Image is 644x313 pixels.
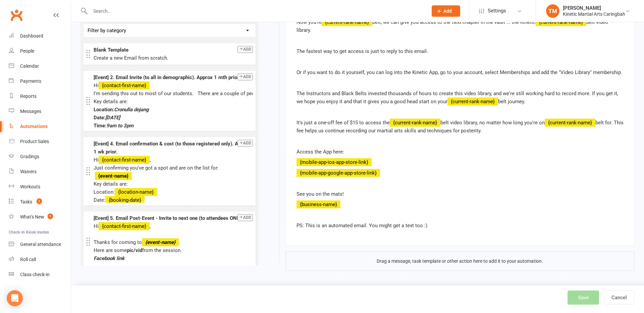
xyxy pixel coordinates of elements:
[9,267,71,282] a: Class kiosk mode
[94,214,253,222] div: [Event] 5. Email Post-Event - Invite to next one (to attendees ONLY!)
[9,44,71,59] a: People
[105,115,120,121] span: [DATE]
[94,54,253,62] div: Create a new Email from scratch.
[106,123,133,129] span: 9am to 3pm
[8,7,25,23] a: Clubworx
[9,179,71,194] a: Workouts
[88,6,423,16] input: Search...
[94,123,106,129] span: Time:
[94,140,253,156] div: [Event] 4. Email confirmation & cost (to those registered only). Approx. 1 wk prior.
[9,209,71,225] a: What's New1
[9,89,71,104] a: Reports
[127,247,142,253] span: pic/vid
[9,194,71,209] a: Tasks 1
[563,11,625,17] div: Kinetic Martial Arts Caringbah
[443,8,452,14] span: Add
[20,257,36,262] div: Roll call
[563,5,625,11] div: [PERSON_NAME]
[20,199,32,204] div: Tasks
[20,33,43,39] div: Dashboard
[94,222,253,230] p: Hi ,
[94,246,253,254] p: Here are some from the session.
[9,237,71,252] a: General attendance kiosk mode
[20,214,44,220] div: What's New
[9,164,71,179] a: Waivers
[94,188,253,196] p: Location:
[488,3,506,18] span: Settings
[9,59,71,74] a: Calendar
[546,4,559,18] div: TM
[20,48,34,54] div: People
[297,89,624,106] p: The Instructors and Black Belts invested thousands of hours to create this video library, and we'...
[9,119,71,134] a: Automations
[237,73,253,80] button: Add
[9,28,71,44] a: Dashboard
[20,242,61,247] div: General attendance
[94,98,253,106] div: Key details are:
[7,290,23,306] div: Open Intercom Messenger
[237,214,253,221] button: Add
[114,107,149,113] span: Cronulla dojang
[297,190,624,198] p: See you on the mats!
[297,148,624,156] p: Access the App here:
[237,140,253,147] button: Add
[94,107,114,113] span: Location:
[94,73,253,81] div: [Event] 2. Email Invite (to all in demographic). Approx 1 mth prior.
[20,139,49,144] div: Product Sales
[20,63,39,69] div: Calendar
[94,238,253,246] p: Thanks for coming to .
[37,198,42,204] span: 1
[20,109,41,114] div: Messages
[432,5,460,17] button: Add
[48,213,53,219] span: 1
[94,180,253,188] p: Key details are:
[9,252,71,267] a: Roll call
[604,291,635,305] button: Cancel
[94,156,253,164] p: Hi ,
[9,149,71,164] a: Gradings
[9,74,71,89] a: Payments
[20,78,41,84] div: Payments
[297,68,624,76] p: Or if you want to do it yourself, you can log into the Kinetic App, go to your account, select Me...
[94,46,253,54] div: Blank Template
[20,169,37,174] div: Waivers
[20,184,40,189] div: Workouts
[297,119,624,135] p: It's just a one-off fee of $15 to access the belt video library, no matter how long you're on bel...
[94,81,253,89] p: Hi
[20,93,37,99] div: Reports
[297,47,624,55] p: The fastest way to get access is just to reply to this email.
[94,255,124,261] span: Facebook link
[20,272,50,277] div: Class check-in
[9,104,71,119] a: Messages
[20,124,48,129] div: Automations
[94,89,253,98] div: I'm sending this out to most of our students. There are a couple of people already registered so ...
[237,46,253,53] button: Add
[9,134,71,149] a: Product Sales
[94,115,105,121] span: Date:
[297,18,624,34] p: Now you're belt, we can give you access to the next chapter in the vault ... the Kinetic belt vid...
[20,154,39,159] div: Gradings
[297,222,624,230] p: PS: This is an automated email. You might get a text too :)
[94,164,253,172] p: Just confirming you've got a spot and are on the list for:
[94,196,253,204] p: Date:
